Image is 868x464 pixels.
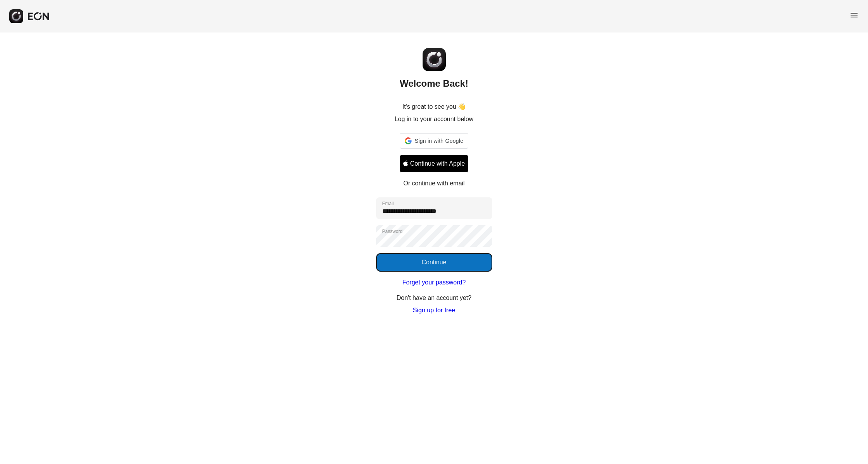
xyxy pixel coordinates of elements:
label: Password [382,228,403,235]
h2: Welcome Back! [400,77,468,90]
span: Sign in with Google [415,136,463,146]
div: Sign in with Google [400,133,468,149]
button: Continue [376,253,492,272]
button: Signin with apple ID [400,155,468,173]
p: Don't have an account yet? [397,293,471,303]
label: Email [382,200,394,207]
span: menu [849,10,859,20]
p: Or continue with email [403,179,464,188]
p: It's great to see you 👋 [402,102,466,111]
p: Log in to your account below [395,115,474,124]
a: Sign up for free [413,306,455,315]
a: Forget your password? [402,278,466,287]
